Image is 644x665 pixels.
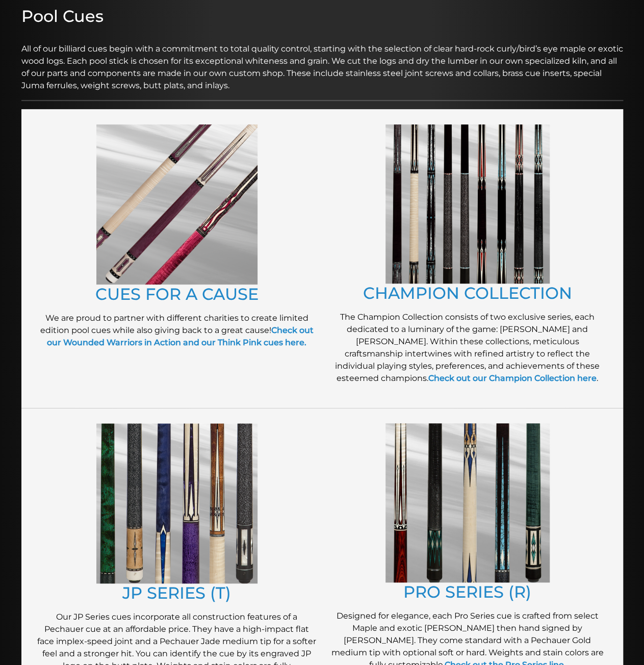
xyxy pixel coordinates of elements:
[428,373,597,383] a: Check out our Champion Collection here
[21,7,623,26] h2: Pool Cues
[95,284,259,304] a: CUES FOR A CAUSE
[363,283,572,303] a: CHAMPION COLLECTION
[327,311,608,385] p: The Champion Collection consists of two exclusive series, each dedicated to a luminary of the gam...
[122,583,231,603] a: JP SERIES (T)
[21,31,623,92] p: All of our billiard cues begin with a commitment to total quality control, starting with the sele...
[37,312,317,349] p: We are proud to partner with different charities to create limited edition pool cues while also g...
[403,582,531,602] a: PRO SERIES (R)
